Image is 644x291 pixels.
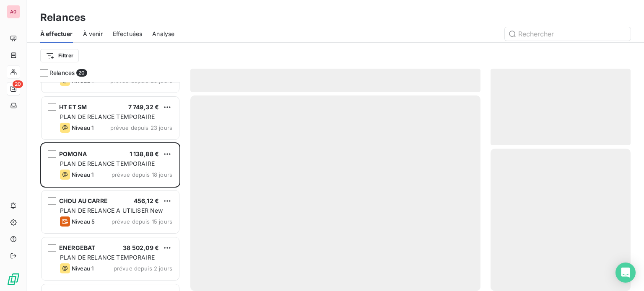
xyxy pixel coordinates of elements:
span: Niveau 1 [72,124,93,131]
span: Effectuées [113,30,143,38]
span: Relances [49,69,75,77]
input: Rechercher [505,27,631,41]
span: Niveau 1 [72,171,93,178]
button: Filtrer [40,49,79,62]
span: PLAN DE RELANCE TEMPORAIRE [60,113,155,120]
span: POMONA [59,150,87,157]
span: PLAN DE RELANCE A UTILISER New [60,207,163,214]
span: 20 [13,80,23,88]
span: 20 [76,69,87,77]
span: 38 502,09 € [123,244,159,251]
span: prévue depuis 2 jours [114,265,172,272]
span: 456,12 € [134,197,159,204]
div: grid [40,82,180,291]
span: PLAN DE RELANCE TEMPORAIRE [60,254,155,261]
div: A0 [7,5,20,18]
span: À venir [83,30,103,38]
span: Niveau 5 [72,218,95,225]
span: PLAN DE RELANCE TEMPORAIRE [60,160,155,167]
span: prévue depuis 15 jours [112,218,172,225]
span: HT ET SM [59,103,87,111]
span: prévue depuis 23 jours [110,124,172,131]
img: Logo LeanPay [7,273,20,286]
span: Analyse [152,30,174,38]
span: Niveau 1 [72,265,93,272]
span: CHOU AU CARRE [59,197,108,204]
div: Open Intercom Messenger [615,263,636,283]
span: 1 138,88 € [130,150,159,157]
span: À effectuer [40,30,73,38]
span: ENERGEBAT [59,244,95,251]
span: 7 749,32 € [128,103,159,111]
span: prévue depuis 18 jours [112,171,172,178]
h3: Relances [40,10,86,25]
